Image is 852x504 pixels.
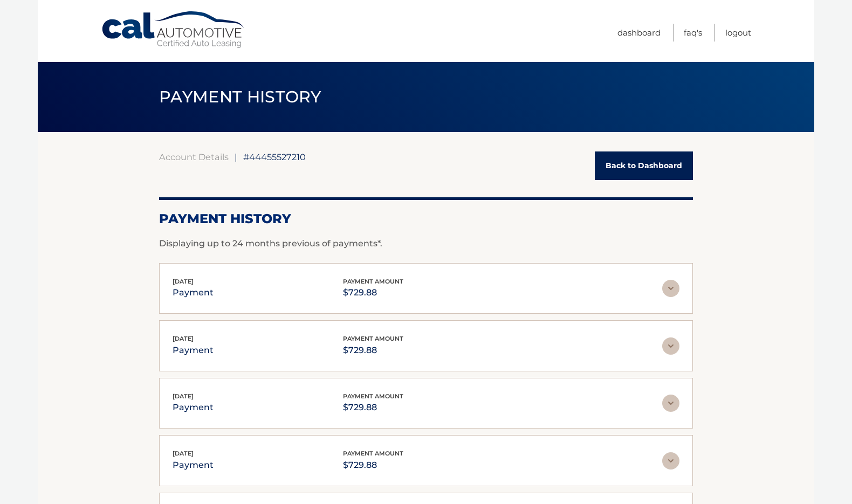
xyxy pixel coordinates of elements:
[101,11,246,49] a: Cal Automotive
[662,280,679,297] img: accordion-rest.svg
[343,335,403,342] span: payment amount
[173,400,214,415] p: payment
[173,278,194,285] span: [DATE]
[235,151,237,162] span: |
[173,392,194,400] span: [DATE]
[173,343,214,358] p: payment
[343,458,403,473] p: $729.88
[343,285,403,300] p: $729.88
[159,87,321,107] span: PAYMENT HISTORY
[725,24,751,42] a: Logout
[343,278,403,285] span: payment amount
[684,24,702,42] a: FAQ's
[343,343,403,358] p: $729.88
[662,395,679,412] img: accordion-rest.svg
[343,450,403,457] span: payment amount
[617,24,661,42] a: Dashboard
[243,151,306,162] span: #44455527210
[173,335,194,342] span: [DATE]
[595,151,693,180] a: Back to Dashboard
[159,151,229,162] a: Account Details
[173,458,214,473] p: payment
[159,211,693,227] h2: Payment History
[343,392,403,400] span: payment amount
[662,452,679,470] img: accordion-rest.svg
[173,285,214,300] p: payment
[343,400,403,415] p: $729.88
[159,237,693,250] p: Displaying up to 24 months previous of payments*.
[662,337,679,355] img: accordion-rest.svg
[173,450,194,457] span: [DATE]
